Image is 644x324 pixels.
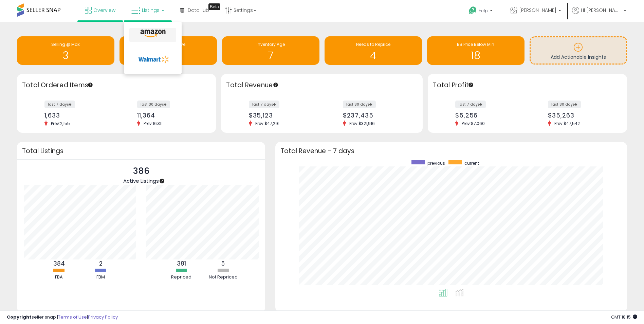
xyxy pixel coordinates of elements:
[142,7,160,14] span: Listings
[119,36,217,65] a: Non Competitive 4
[58,314,87,320] a: Terms of Use
[44,101,75,108] label: last 7 days
[479,8,488,14] span: Help
[88,314,118,320] a: Privacy Policy
[464,160,479,166] span: current
[225,50,316,61] h1: 7
[468,82,474,88] div: Tooltip anchor
[151,41,185,47] span: Non Competitive
[22,80,211,90] h3: Total Ordered Items
[249,101,279,108] label: last 7 days
[44,112,112,119] div: 1,633
[343,112,411,119] div: $237,435
[161,274,202,281] div: Repriced
[455,112,522,119] div: $5,256
[208,3,220,10] div: Tooltip anchor
[581,7,622,14] span: Hi [PERSON_NAME]
[458,121,488,126] span: Prev: $7,060
[551,121,583,126] span: Prev: $47,542
[280,148,622,154] h3: Total Revenue - 7 days
[7,314,32,320] strong: Copyright
[548,101,581,108] label: last 30 days
[51,41,80,47] span: Selling @ Max
[17,36,114,65] a: Selling @ Max 3
[346,121,378,126] span: Prev: $321,916
[123,165,159,178] p: 386
[551,54,606,60] span: Add Actionable Insights
[433,80,622,90] h3: Total Profit
[203,274,243,281] div: Not Repriced
[249,112,317,119] div: $35,123
[455,101,486,108] label: last 7 days
[427,160,445,166] span: previous
[463,1,499,22] a: Help
[48,121,73,126] span: Prev: 2,155
[257,41,285,47] span: Inventory Age
[7,314,118,321] div: seller snap | |
[177,259,186,268] b: 381
[123,50,214,61] h1: 4
[137,101,170,108] label: last 30 days
[22,148,260,154] h3: Total Listings
[226,80,418,90] h3: Total Revenue
[519,7,556,14] span: [PERSON_NAME]
[53,259,65,268] b: 384
[137,112,204,119] div: 11,364
[39,274,79,281] div: FBA
[328,50,419,61] h1: 4
[325,36,422,65] a: Needs to Reprice 4
[80,274,121,281] div: FBM
[123,177,159,184] span: Active Listings
[222,36,319,65] a: Inventory Age 7
[343,101,376,108] label: last 30 days
[99,259,103,268] b: 2
[273,82,279,88] div: Tooltip anchor
[356,41,390,47] span: Needs to Reprice
[93,7,115,14] span: Overview
[468,6,477,15] i: Get Help
[159,178,165,184] div: Tooltip anchor
[188,7,209,14] span: DataHub
[87,82,93,88] div: Tooltip anchor
[611,314,637,320] span: 2025-09-15 18:15 GMT
[20,50,111,61] h1: 3
[548,112,615,119] div: $35,263
[221,259,225,268] b: 5
[140,121,166,126] span: Prev: 16,311
[457,41,494,47] span: BB Price Below Min
[427,36,525,65] a: BB Price Below Min 18
[572,7,626,22] a: Hi [PERSON_NAME]
[252,121,283,126] span: Prev: $47,291
[430,50,521,61] h1: 18
[531,37,626,64] a: Add Actionable Insights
